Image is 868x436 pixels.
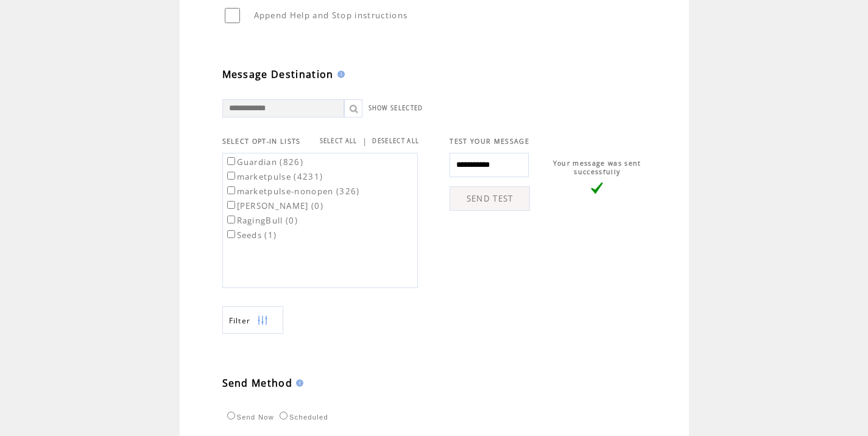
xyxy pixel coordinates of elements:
[225,171,323,182] label: marketpulse (4231)
[227,412,235,420] input: Send Now
[320,137,358,145] a: SELECT ALL
[369,104,423,112] a: SHOW SELECTED
[227,172,235,180] input: marketpulse (4231)
[292,379,303,387] img: help.gif
[227,216,235,223] input: RagingBull (0)
[280,412,288,420] input: Scheduled
[225,186,360,197] label: marketpulse-nonopen (326)
[450,137,529,146] span: TEST YOUR MESSAGE
[222,376,293,390] span: Send Method
[225,230,277,241] label: Seeds (1)
[222,137,301,146] span: SELECT OPT-IN LISTS
[227,201,235,209] input: [PERSON_NAME] (0)
[227,186,235,194] input: marketpulse-nonopen (326)
[224,413,274,421] label: Send Now
[372,137,419,145] a: DESELECT ALL
[257,307,268,334] img: filters.png
[277,413,328,421] label: Scheduled
[222,68,334,81] span: Message Destination
[225,156,304,167] label: Guardian (826)
[225,200,324,211] label: [PERSON_NAME] (0)
[591,182,603,194] img: vLarge.png
[254,10,408,21] span: Append Help and Stop instructions
[229,315,251,326] span: Show filters
[227,230,235,238] input: Seeds (1)
[222,306,283,334] a: Filter
[227,157,235,165] input: Guardian (826)
[450,186,530,211] a: SEND TEST
[362,136,367,147] span: |
[553,159,641,176] span: Your message was sent successfully
[225,215,298,226] label: RagingBull (0)
[334,71,345,78] img: help.gif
